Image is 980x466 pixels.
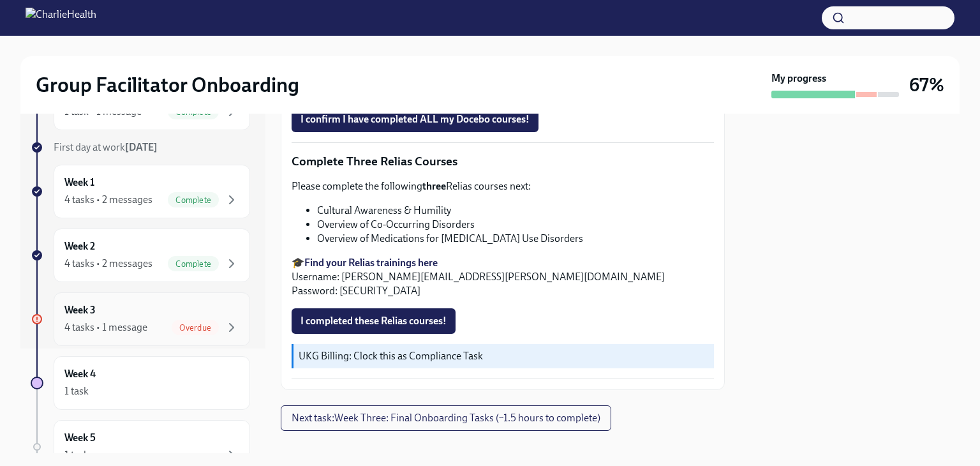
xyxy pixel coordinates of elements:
button: I confirm I have completed ALL my Docebo courses! [292,107,538,132]
div: 4 tasks • 2 messages [64,257,152,271]
strong: My progress [771,71,826,86]
a: Week 24 tasks • 2 messagesComplete [31,229,250,282]
div: 1 task [64,384,89,398]
span: I confirm I have completed ALL my Docebo courses! [301,113,530,126]
h6: Week 3 [64,303,96,317]
a: Week 34 tasks • 1 messageOverdue [31,292,250,346]
button: Next task:Week Three: Final Onboarding Tasks (~1.5 hours to complete) [281,405,611,431]
span: Overdue [172,323,219,333]
button: I completed these Relias courses! [292,308,456,334]
h6: Week 4 [64,367,96,381]
img: CharlieHealth [26,8,96,28]
a: Week 41 task [31,356,250,410]
div: 4 tasks • 1 message [64,320,147,334]
span: Complete [168,259,219,269]
div: 1 task [64,448,89,462]
span: I completed these Relias courses! [301,315,447,327]
strong: three [422,180,446,192]
h6: Week 5 [64,431,96,445]
a: Find your Relias trainings here [304,257,438,269]
p: Complete Three Relias Courses [292,153,714,170]
span: Complete [168,195,219,205]
a: First day at work[DATE] [31,140,250,154]
span: Next task : Week Three: Final Onboarding Tasks (~1.5 hours to complete) [292,412,600,425]
h2: Group Facilitator Onboarding [36,72,299,98]
p: Please complete the following Relias courses next: [292,179,714,193]
strong: [DATE] [125,141,158,153]
li: Overview of Medications for [MEDICAL_DATA] Use Disorders [317,232,714,246]
span: First day at work [54,141,158,153]
h6: Week 2 [64,239,95,253]
h6: Week 1 [64,176,94,190]
a: Week 14 tasks • 2 messagesComplete [31,165,250,218]
li: Cultural Awareness & Humility [317,204,714,218]
p: 🎓 Username: [PERSON_NAME][EMAIL_ADDRESS][PERSON_NAME][DOMAIN_NAME] Password: [SECURITY_DATA] [292,256,714,298]
div: 4 tasks • 2 messages [64,193,152,207]
p: UKG Billing: Clock this as Compliance Task [299,349,709,363]
li: Overview of Co-Occurring Disorders [317,218,714,232]
h3: 67% [909,73,944,96]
